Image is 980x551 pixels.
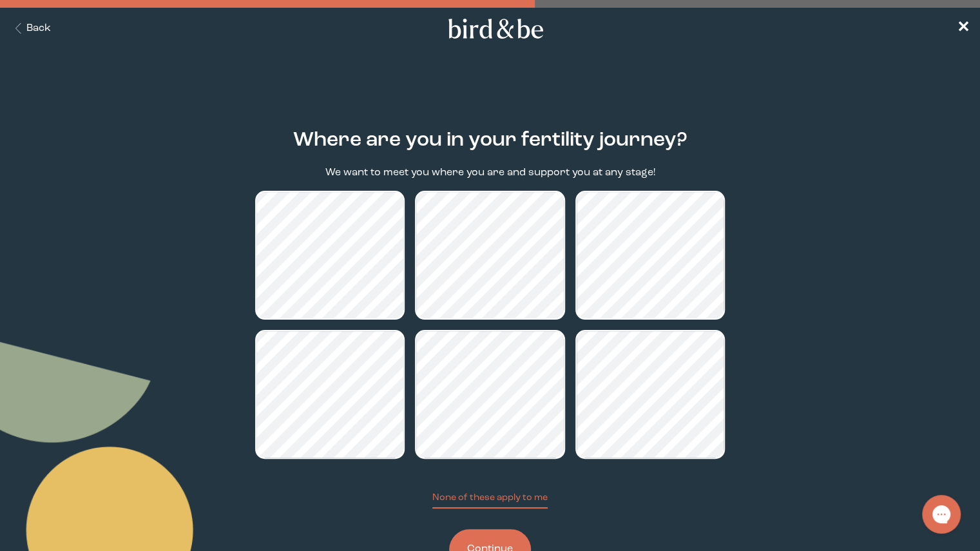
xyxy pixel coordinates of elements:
[325,166,655,180] p: We want to meet you where you are and support you at any stage!
[10,21,51,36] button: Back Button
[957,17,970,40] a: ✕
[916,490,967,538] iframe: Gorgias live chat messenger
[957,21,970,36] span: ✕
[432,491,548,508] button: None of these apply to me
[293,126,687,155] h2: Where are you in your fertility journey?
